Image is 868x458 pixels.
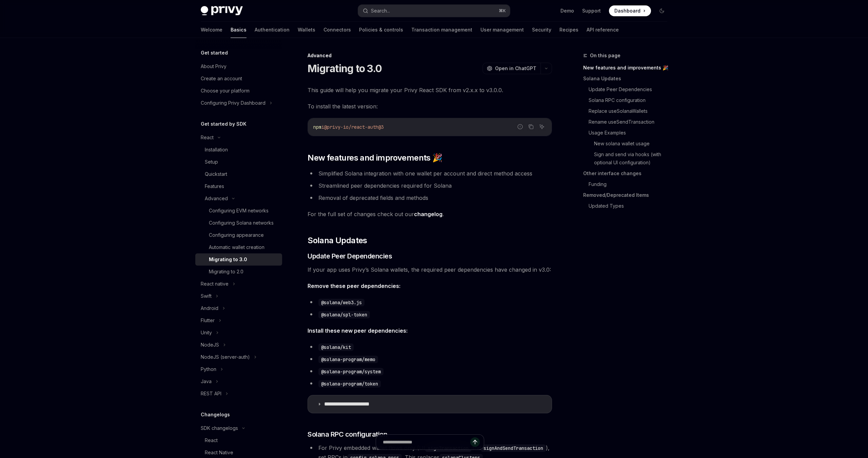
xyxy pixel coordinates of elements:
[583,190,673,201] a: Removed/Deprecated Items
[201,390,221,398] div: REST API
[589,127,673,138] a: Usage Examples
[308,265,552,274] span: If your app uses Privy’s Solana wallets, the required peer dependencies have changed in v3.0:
[318,299,364,306] code: @solana/web3.js
[205,449,233,457] div: React Native
[313,124,321,130] span: npm
[201,377,212,386] div: Java
[201,280,229,288] div: React native
[308,235,367,246] span: Solana Updates
[318,380,381,388] code: @solana-program/token
[308,52,552,59] div: Advanced
[318,356,378,363] code: @solana-program/memo
[195,60,282,72] a: About Privy
[201,353,250,361] div: NodeJS (server-auth)
[532,22,551,38] a: Security
[499,8,506,14] span: ⌘ K
[318,368,383,375] code: @solana-program/system
[308,209,552,219] span: For the full set of changes check out our .
[480,22,524,38] a: User management
[209,243,264,251] div: Automatic wallet creation
[195,253,282,266] a: Migrating to 3.0
[470,437,480,447] button: Send message
[594,138,673,149] a: New solana wallet usage
[589,179,673,190] a: Funding
[195,85,282,97] a: Choose your platform
[589,117,673,127] a: Rename useSendTransaction
[201,316,215,325] div: Flutter
[195,241,282,253] a: Automatic wallet creation
[308,85,552,95] span: This guide will help you migrate your Privy React SDK from v2.x.x to v3.0.0.
[205,146,228,154] div: Installation
[587,22,619,38] a: API reference
[201,304,218,312] div: Android
[324,124,384,130] span: @privy-io/react-auth@3
[201,49,228,57] h5: Get started
[583,73,673,84] a: Solana Updates
[201,75,242,83] div: Create an account
[195,180,282,192] a: Features
[318,343,354,351] code: @solana/kit
[201,120,246,128] h5: Get started by SDK
[321,124,324,130] span: i
[308,327,408,334] strong: Install these new peer dependencies:
[318,311,370,318] code: @solana/spl-token
[589,95,673,106] a: Solana RPC configuration
[656,5,667,16] button: Toggle dark mode
[583,168,673,179] a: Other interface changes
[231,22,246,38] a: Basics
[308,251,392,261] span: Update Peer Dependencies
[308,181,552,190] li: Streamlined peer dependencies required for Solana
[308,430,387,439] span: Solana RPC configuration
[201,424,238,432] div: SDK changelogs
[201,99,265,107] div: Configuring Privy Dashboard
[589,84,673,95] a: Update Peer Dependencies
[195,266,282,278] a: Migrating to 2.0
[516,122,525,131] button: Report incorrect code
[308,169,552,178] li: Simplified Solana integration with one wallet per account and direct method access
[358,5,510,17] button: Search...⌘K
[590,51,620,60] span: On this page
[308,102,552,111] span: To install the latest version:
[195,229,282,241] a: Configuring appearance
[559,22,578,38] a: Recipes
[560,7,574,14] a: Demo
[609,5,651,16] a: Dashboard
[201,411,230,419] h5: Changelogs
[205,182,224,190] div: Features
[308,283,400,289] strong: Remove these peer dependencies:
[195,205,282,217] a: Configuring EVM networks
[209,231,264,239] div: Configuring appearance
[209,255,247,264] div: Migrating to 3.0
[482,63,540,74] button: Open in ChatGPT
[195,156,282,168] a: Setup
[201,22,222,38] a: Welcome
[205,158,218,166] div: Setup
[371,7,390,15] div: Search...
[614,7,640,14] span: Dashboard
[209,207,269,215] div: Configuring EVM networks
[195,144,282,156] a: Installation
[201,365,216,373] div: Python
[414,211,442,218] a: changelog
[589,201,673,211] a: Updated Types
[411,22,472,38] a: Transaction management
[201,341,219,349] div: NodeJS
[201,133,214,142] div: React
[255,22,290,38] a: Authentication
[308,152,442,163] span: New features and improvements 🎉
[201,6,243,16] img: dark logo
[298,22,315,38] a: Wallets
[209,268,243,276] div: Migrating to 2.0
[195,168,282,180] a: Quickstart
[359,22,403,38] a: Policies & controls
[495,65,536,72] span: Open in ChatGPT
[209,219,274,227] div: Configuring Solana networks
[537,122,546,131] button: Ask AI
[201,87,250,95] div: Choose your platform
[201,329,212,337] div: Unity
[589,106,673,117] a: Replace useSolanaWallets
[323,22,351,38] a: Connectors
[308,193,552,203] li: Removal of deprecated fields and methods
[195,72,282,85] a: Create an account
[583,62,673,73] a: New features and improvements 🎉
